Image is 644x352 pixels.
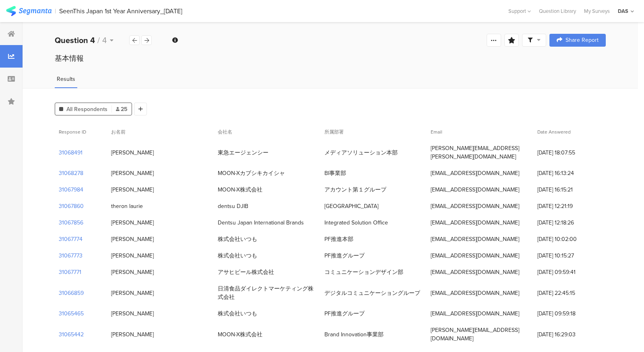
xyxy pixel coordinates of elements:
div: [EMAIL_ADDRESS][DOMAIN_NAME] [431,185,519,194]
div: [EMAIL_ADDRESS][DOMAIN_NAME] [431,202,519,210]
span: Response ID [59,128,86,136]
span: 4 [102,34,107,46]
div: Integrated Solution Office [324,218,388,227]
span: Date Answered [537,128,571,136]
div: dentsu DJIB [218,202,248,210]
div: [PERSON_NAME][EMAIL_ADDRESS][DOMAIN_NAME] [431,326,529,343]
section: 31067773 [59,251,83,260]
div: [PERSON_NAME] [111,289,154,297]
div: メディアソリューション本部 [324,148,398,157]
div: SeenThis Japan 1st Year Anniversary_[DATE] [59,7,182,15]
span: [DATE] 16:15:21 [537,185,602,194]
div: PF推進本部 [324,235,353,243]
span: [DATE] 09:59:41 [537,268,602,276]
div: 東急エージェンシー [218,148,268,157]
div: [PERSON_NAME] [111,268,154,276]
a: My Surveys [580,7,614,15]
div: [PERSON_NAME] [111,330,154,339]
span: Email [431,128,442,136]
div: [PERSON_NAME] [111,148,154,157]
span: [DATE] 12:18:26 [537,218,602,227]
div: Dentsu Japan International Brands [218,218,304,227]
span: 所属部署 [324,128,344,136]
div: MOON-X株式会社 [218,185,262,194]
div: [PERSON_NAME] [111,169,154,177]
div: アカウント第１グループ [324,185,386,194]
section: 31068278 [59,169,83,177]
div: [EMAIL_ADDRESS][DOMAIN_NAME] [431,235,519,243]
span: [DATE] 16:13:24 [537,169,602,177]
div: [PERSON_NAME] [111,251,154,260]
div: コミュニケーションデザイン部 [324,268,403,276]
img: segmanta logo [6,6,52,16]
span: お名前 [111,128,126,136]
span: [DATE] 12:21:19 [537,202,602,210]
div: BI事業部 [324,169,346,177]
div: MOON-X株式会社 [218,330,262,339]
div: Support [508,5,531,17]
span: Share Report [566,37,599,43]
span: Results [57,75,75,83]
div: [PERSON_NAME][EMAIL_ADDRESS][PERSON_NAME][DOMAIN_NAME] [431,144,529,161]
div: [EMAIL_ADDRESS][DOMAIN_NAME] [431,268,519,276]
span: All Respondents [66,105,107,113]
section: 31067860 [59,202,84,210]
b: Question 4 [55,34,95,46]
section: 31068491 [59,148,83,157]
span: [DATE] 16:29:03 [537,330,602,339]
div: PF推進グループ [324,251,365,260]
span: [DATE] 09:59:18 [537,309,602,318]
div: DAS [618,7,628,15]
div: Brand Innovation事業部 [324,330,384,339]
div: [EMAIL_ADDRESS][DOMAIN_NAME] [431,309,519,318]
div: [PERSON_NAME] [111,185,154,194]
span: [DATE] 10:02:00 [537,235,602,243]
div: 株式会社いつも [218,235,257,243]
div: デジタルコミュニケーショングループ [324,289,420,297]
span: 25 [116,105,128,113]
div: PF推進グループ [324,309,365,318]
div: [PERSON_NAME] [111,309,154,318]
div: [GEOGRAPHIC_DATA] [324,202,378,210]
div: [EMAIL_ADDRESS][DOMAIN_NAME] [431,169,519,177]
div: 株式会社いつも [218,309,257,318]
div: [PERSON_NAME] [111,235,154,243]
section: 31067774 [59,235,83,243]
span: / [97,34,100,46]
span: 会社名 [218,128,232,136]
div: | [55,6,56,16]
section: 31065465 [59,309,84,318]
section: 31067984 [59,185,83,194]
section: 31067856 [59,218,83,227]
div: MOON-Xカブシキカイシャ [218,169,285,177]
span: [DATE] 18:07:55 [537,148,602,157]
section: 31065442 [59,330,84,339]
section: 31067771 [59,268,81,276]
div: 基本情報 [55,53,606,64]
div: [EMAIL_ADDRESS][DOMAIN_NAME] [431,251,519,260]
a: Question Library [535,7,580,15]
span: [DATE] 22:45:15 [537,289,602,297]
div: 日清食品ダイレクトマーケティング株式会社 [218,284,316,301]
div: [EMAIL_ADDRESS][DOMAIN_NAME] [431,289,519,297]
div: 株式会社いつも [218,251,257,260]
span: [DATE] 10:15:27 [537,251,602,260]
div: theron laurie [111,202,143,210]
div: [PERSON_NAME] [111,218,154,227]
div: [EMAIL_ADDRESS][DOMAIN_NAME] [431,218,519,227]
div: アサヒビール株式会社 [218,268,274,276]
section: 31066859 [59,289,84,297]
